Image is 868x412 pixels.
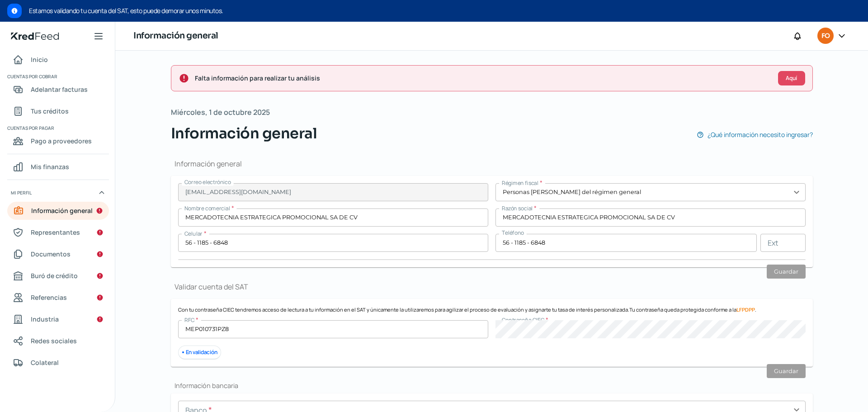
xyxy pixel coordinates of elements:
[7,132,109,150] a: Pago a proveedores
[708,129,813,140] span: ¿Qué información necesito ingresar?
[502,316,544,324] span: Contraseña CIEC
[184,316,194,324] span: RFC
[31,270,78,281] span: Buró de crédito
[767,265,806,279] button: Guardar
[171,123,317,144] span: Información general
[502,179,538,187] span: Régimen fiscal
[11,189,32,197] span: Mi perfil
[31,54,48,65] span: Inicio
[31,161,69,172] span: Mis finanzas
[171,381,813,390] h2: Información bancaria
[7,267,109,285] a: Buró de crédito
[31,84,88,95] span: Adelantar facturas
[178,306,806,313] p: Con tu contraseña CIEC tendremos acceso de lectura a tu información en el SAT y únicamente la uti...
[7,223,109,242] a: Representantes
[31,105,69,117] span: Tus créditos
[31,135,92,147] span: Pago a proveedores
[31,313,59,325] span: Industria
[7,289,109,307] a: Referencias
[7,158,109,176] a: Mis finanzas
[171,159,813,169] h1: Información general
[7,332,109,350] a: Redes sociales
[7,124,108,132] span: Cuentas por pagar
[29,5,861,16] span: Estamos validando tu cuenta del SAT, esto puede demorar unos minutos.
[786,76,797,81] span: Aquí
[184,230,203,237] span: Celular
[7,72,108,81] span: Cuentas por cobrar
[195,72,771,84] span: Falta información para realizar tu análisis
[736,306,755,313] a: LFPDPP
[133,29,218,43] h1: Información general
[31,335,77,346] span: Redes sociales
[502,204,533,212] span: Razón social
[7,102,109,120] a: Tus créditos
[171,282,813,292] h1: Validar cuenta del SAT
[31,227,80,238] span: Representantes
[184,204,230,212] span: Nombre comercial
[31,292,67,303] span: Referencias
[7,202,109,220] a: Información general
[767,364,806,378] button: Guardar
[184,178,231,186] span: Correo electrónico
[821,31,830,42] span: FO
[31,248,71,260] span: Documentos
[178,346,222,360] div: En validación
[31,357,59,368] span: Colateral
[7,310,109,328] a: Industria
[31,205,93,216] span: Información general
[7,81,109,99] a: Adelantar facturas
[7,51,109,69] a: Inicio
[7,354,109,372] a: Colateral
[778,71,805,85] button: Aquí
[502,229,524,237] span: Teléfono
[171,106,270,119] span: Miércoles, 1 de octubre 2025
[7,245,109,263] a: Documentos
